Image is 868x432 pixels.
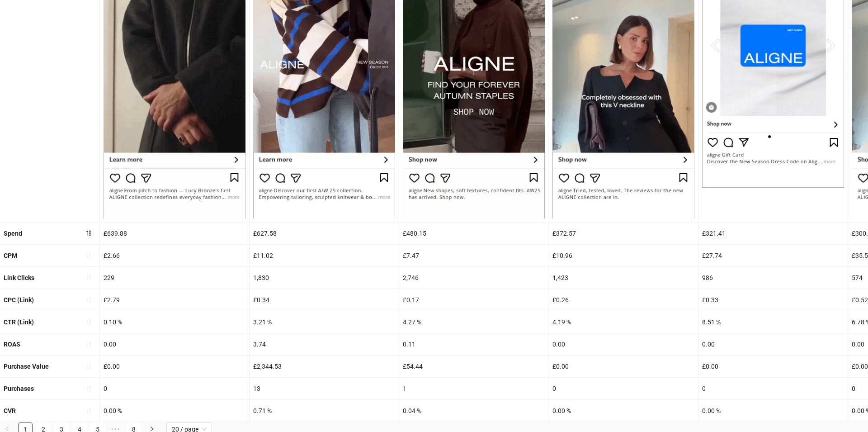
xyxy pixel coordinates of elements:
b: Purchase Value [4,363,49,370]
div: 4.27 % [399,311,548,333]
div: 0.00 [100,333,249,355]
div: 13 [250,378,399,399]
div: £0.17 [399,289,548,311]
b: Spend [4,230,22,237]
span: sort-ascending [85,296,92,303]
b: CPC (Link) [4,296,34,304]
div: £372.57 [549,223,698,244]
div: 1 [399,378,548,399]
span: sort-ascending [85,252,92,258]
div: £0.33 [698,289,848,311]
div: 3.74 [250,333,399,355]
b: CTR (Link) [4,318,34,326]
div: 986 [698,267,848,289]
div: 0.00 [549,333,698,355]
span: right [149,426,155,432]
div: 3.21 % [250,311,399,333]
div: £0.34 [250,289,399,311]
div: 8.51 % [698,311,848,333]
div: 0 [698,378,848,399]
div: £0.26 [549,289,698,311]
div: 0 [549,378,698,399]
b: Purchases [4,385,34,392]
div: 0.00 % [698,400,848,422]
div: 0.04 % [399,400,548,422]
div: 0.00 [698,333,848,355]
span: left [5,426,10,432]
span: sort-ascending [85,385,92,392]
b: Link Clicks [4,274,34,281]
div: £2,344.53 [250,356,399,377]
div: £54.44 [399,356,548,377]
div: £7.47 [399,245,548,266]
div: £627.58 [250,223,399,244]
span: sort-ascending [85,274,92,280]
span: sort-ascending [85,318,92,325]
div: £2.79 [100,289,249,311]
div: 0.00 % [100,400,249,422]
span: sort-descending [85,230,92,236]
div: 0.71 % [250,400,399,422]
div: 1,830 [250,267,399,289]
span: sort-ascending [85,341,92,347]
span: sort-ascending [85,363,92,370]
div: £10.96 [549,245,698,266]
div: £321.41 [698,223,848,244]
div: 0.00 % [549,400,698,422]
div: 0.11 [399,333,548,355]
div: 0 [100,378,249,399]
div: £0.00 [549,356,698,377]
b: CVR [4,407,16,414]
div: £639.88 [100,223,249,244]
div: 1,423 [549,267,698,289]
div: £0.00 [100,356,249,377]
div: £0.00 [698,356,848,377]
div: 229 [100,267,249,289]
b: CPM [4,252,17,259]
div: 4.19 % [549,311,698,333]
span: sort-ascending [85,408,92,414]
b: ROAS [4,341,20,348]
div: £480.15 [399,223,548,244]
div: £27.74 [698,245,848,266]
div: £11.02 [250,245,399,266]
div: 2,746 [399,267,548,289]
div: 0.10 % [100,311,249,333]
div: £2.66 [100,245,249,266]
